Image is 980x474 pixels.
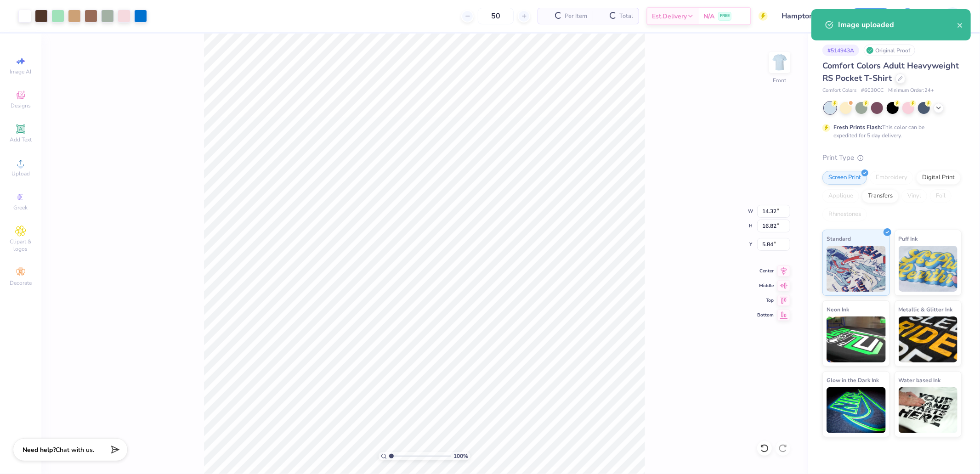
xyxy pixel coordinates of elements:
[827,246,886,292] img: Standard
[770,53,789,72] img: Front
[822,87,856,95] span: Comfort Colors
[916,171,961,185] div: Digital Print
[11,102,31,109] span: Designs
[899,387,958,433] img: Water based Ink
[10,279,32,287] span: Decorate
[827,234,851,243] span: Standard
[901,189,927,203] div: Vinyl
[888,87,934,95] span: Minimum Order: 24 +
[14,204,28,211] span: Greek
[757,282,774,289] span: Middle
[870,171,913,185] div: Embroidery
[930,189,952,203] div: Foil
[720,13,730,19] span: FREE
[478,8,514,24] input: – –
[565,11,587,21] span: Per Item
[619,11,633,21] span: Total
[899,305,953,314] span: Metallic & Glitter Ink
[11,170,30,177] span: Upload
[862,189,899,203] div: Transfers
[827,305,849,314] span: Neon Ink
[775,7,842,25] input: Untitled Design
[652,11,687,21] span: Est. Delivery
[822,171,867,185] div: Screen Print
[899,246,958,292] img: Puff Ink
[10,68,32,75] span: Image AI
[833,123,946,140] div: This color can be expedited for 5 day delivery.
[757,268,774,274] span: Center
[703,11,714,21] span: N/A
[864,45,915,56] div: Original Proof
[822,60,959,84] span: Comfort Colors Adult Heavyweight RS Pocket T-Shirt
[757,312,774,318] span: Bottom
[838,19,957,30] div: Image uploaded
[827,316,886,362] img: Neon Ink
[833,124,882,131] strong: Fresh Prints Flash:
[899,375,941,385] span: Water based Ink
[757,297,774,304] span: Top
[10,136,32,143] span: Add Text
[822,208,867,221] div: Rhinestones
[822,189,859,203] div: Applique
[827,387,886,433] img: Glow in the Dark Ink
[56,446,94,454] span: Chat with us.
[822,45,859,56] div: # 514943A
[899,316,958,362] img: Metallic & Glitter Ink
[957,19,963,30] button: close
[827,375,879,385] span: Glow in the Dark Ink
[899,234,918,243] span: Puff Ink
[453,452,468,460] span: 100 %
[5,238,37,253] span: Clipart & logos
[822,152,962,163] div: Print Type
[861,87,884,95] span: # 6030CC
[23,446,56,454] strong: Need help?
[773,76,787,85] div: Front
